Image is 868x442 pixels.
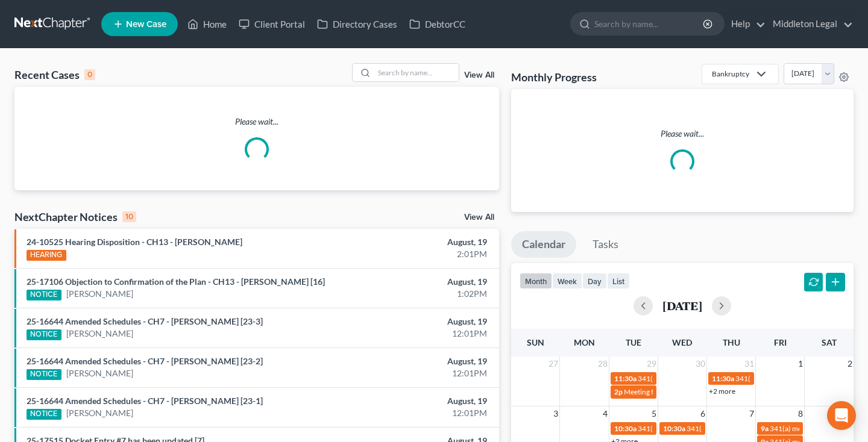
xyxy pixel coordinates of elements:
span: Wed [672,337,692,347]
a: 25-17106 Objection to Confirmation of the Plan - CH13 - [PERSON_NAME] [16] [27,276,325,287]
span: 3 [552,406,559,421]
span: 30 [694,356,706,371]
span: 10:30a [663,424,685,433]
span: Meeting for [PERSON_NAME] [624,387,719,396]
div: NOTICE [27,329,61,340]
span: 28 [597,356,609,371]
span: 29 [646,356,658,371]
div: August, 19 [341,395,486,407]
div: 1:02PM [341,288,486,300]
div: NextChapter Notices [14,210,136,224]
a: 25-16644 Amended Schedules - CH7 - [PERSON_NAME] [23-3] [27,316,263,326]
div: 2:01PM [341,248,486,260]
span: 1 [797,356,804,371]
span: 9a [761,424,769,433]
span: 2 [846,356,854,371]
div: NOTICE [27,290,61,300]
p: Please wait... [14,116,499,128]
input: Search by name... [594,13,705,35]
div: NOTICE [27,369,61,380]
span: 7 [748,406,755,421]
a: Home [181,13,233,35]
span: 341(a) meeting for [PERSON_NAME] [638,424,754,433]
input: Search by name... [374,64,459,81]
a: Middleton Legal [767,13,853,35]
div: 10 [122,211,136,222]
div: 0 [84,69,95,80]
div: Open Intercom Messenger [827,401,856,430]
a: 25-16644 Amended Schedules - CH7 - [PERSON_NAME] [23-1] [27,396,263,406]
span: 341(a) Meeting for [PERSON_NAME] [638,374,755,383]
span: New Case [126,20,166,29]
a: Calendar [511,231,576,258]
span: 341(a) meeting for [PERSON_NAME] [687,424,803,433]
div: August, 19 [341,236,486,248]
a: [PERSON_NAME] [66,367,133,379]
a: Tasks [582,231,629,258]
div: August, 19 [341,276,486,288]
a: +2 more [709,387,735,396]
button: month [520,273,552,289]
button: week [552,273,582,289]
a: 24-10525 Hearing Disposition - CH13 - [PERSON_NAME] [27,237,242,247]
span: 11:30a [712,374,734,383]
span: 5 [650,406,658,421]
span: Sun [527,337,544,347]
div: NOTICE [27,409,61,420]
a: Help [725,13,766,35]
span: 10:30a [614,424,637,433]
div: 12:01PM [341,328,486,340]
div: HEARING [27,250,66,261]
div: Recent Cases [14,67,95,82]
span: Fri [774,337,787,347]
a: Directory Cases [311,13,403,35]
a: [PERSON_NAME] [66,407,133,419]
div: Bankruptcy [712,69,749,79]
span: 4 [602,406,609,421]
a: [PERSON_NAME] [66,328,133,340]
p: Please wait... [521,128,844,140]
span: Sat [822,337,837,347]
button: day [582,273,607,289]
a: View All [464,213,494,222]
h3: Monthly Progress [511,70,597,84]
div: August, 19 [341,355,486,367]
a: [PERSON_NAME] [66,288,133,300]
a: Client Portal [233,13,311,35]
span: 341(a) Meeting for [PERSON_NAME] [735,374,852,383]
div: 12:01PM [341,407,486,419]
span: 11:30a [614,374,637,383]
button: list [607,273,630,289]
span: 6 [699,406,706,421]
span: Mon [574,337,595,347]
a: DebtorCC [403,13,471,35]
div: 12:01PM [341,367,486,379]
a: View All [464,71,494,79]
span: 31 [743,356,755,371]
span: 27 [547,356,559,371]
span: 8 [797,406,804,421]
span: Thu [723,337,740,347]
span: 2p [614,387,623,396]
span: Tue [626,337,641,347]
h2: [DATE] [662,299,702,312]
div: August, 19 [341,316,486,328]
a: 25-16644 Amended Schedules - CH7 - [PERSON_NAME] [23-2] [27,356,263,366]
